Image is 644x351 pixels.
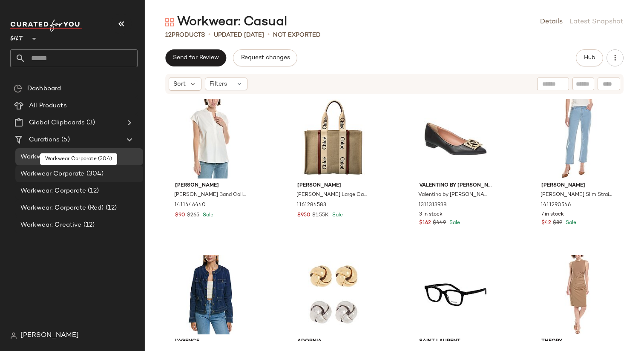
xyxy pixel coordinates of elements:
[290,255,377,334] img: 6030626937_RLLATH.jpg
[210,80,227,89] span: Filters
[165,49,226,66] button: Send for Review
[535,99,621,178] img: 1411290546_RLLATH.jpg
[86,186,99,196] span: (12)
[173,80,186,89] span: Sort
[273,31,321,40] p: Not Exported
[296,201,326,209] span: 1161284583
[175,212,185,219] span: $90
[14,84,22,93] img: svg%3e
[541,211,564,219] span: 7 in stock
[418,191,491,199] span: Valentino by [PERSON_NAME] [PERSON_NAME] Leather Flat
[564,220,576,226] span: Sale
[165,14,287,31] div: Workwear: Casual
[331,213,343,218] span: Sale
[584,55,595,61] span: Hub
[233,49,297,66] button: Request changes
[412,255,498,334] img: 1111328440_RLLATH.jpg
[20,152,77,162] span: Workwear: Casual
[172,55,219,61] span: Send for Review
[201,213,213,218] span: Sale
[85,169,104,179] span: (304)
[77,152,90,162] span: (12)
[541,338,614,345] span: Theory
[10,29,24,44] span: Gilt
[296,191,369,199] span: [PERSON_NAME] Large Canvas & Leather Tote
[85,118,95,128] span: (3)
[540,201,571,209] span: 1411290546
[297,182,370,190] span: [PERSON_NAME]
[312,212,329,219] span: $1.55K
[29,101,67,111] span: All Products
[168,99,254,178] img: 1411446440_RLLATH.jpg
[412,99,498,178] img: 1311313938_RLLATH.jpg
[175,182,247,190] span: [PERSON_NAME]
[553,219,562,227] span: $89
[290,99,377,178] img: 1161284583_RLLATH.jpg
[20,331,79,341] span: [PERSON_NAME]
[82,220,95,230] span: (12)
[29,135,60,145] span: Curations
[418,201,447,209] span: 1311313938
[29,118,85,128] span: Global Clipboards
[174,201,206,209] span: 1411446440
[165,32,172,38] span: 12
[576,49,603,66] button: Hub
[214,31,264,40] p: updated [DATE]
[540,191,613,199] span: [PERSON_NAME] Slim Straight [PERSON_NAME]
[20,169,85,179] span: Workwear Corporate
[419,211,443,219] span: 3 in stock
[27,84,61,94] span: Dashboard
[175,338,247,345] span: L'AGENCE
[10,20,83,32] img: cfy_white_logo.C9jOOHJF.svg
[267,30,270,40] span: •
[165,31,205,40] div: Products
[20,220,82,230] span: Workwear: Creative
[541,182,614,190] span: [PERSON_NAME]
[433,219,446,227] span: $449
[535,255,621,334] img: 1415354846_RLLATH.jpg
[448,220,460,226] span: Sale
[165,18,174,26] img: svg%3e
[297,338,370,345] span: ADORNIA
[419,338,492,345] span: Saint Laurent
[10,332,17,339] img: svg%3e
[174,191,247,199] span: [PERSON_NAME] Band Collar Linen-Blend Popover
[60,135,69,145] span: (5)
[419,219,431,227] span: $162
[168,255,254,334] img: 1415352214_RLLATH.jpg
[240,55,290,61] span: Request changes
[419,182,492,190] span: Valentino by [PERSON_NAME]
[541,219,551,227] span: $42
[20,186,86,196] span: Workwear: Corporate
[208,30,210,40] span: •
[297,212,310,219] span: $950
[20,203,104,213] span: Workwear: Corporate (Red)
[187,212,199,219] span: $265
[104,203,117,213] span: (12)
[540,17,563,27] a: Details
